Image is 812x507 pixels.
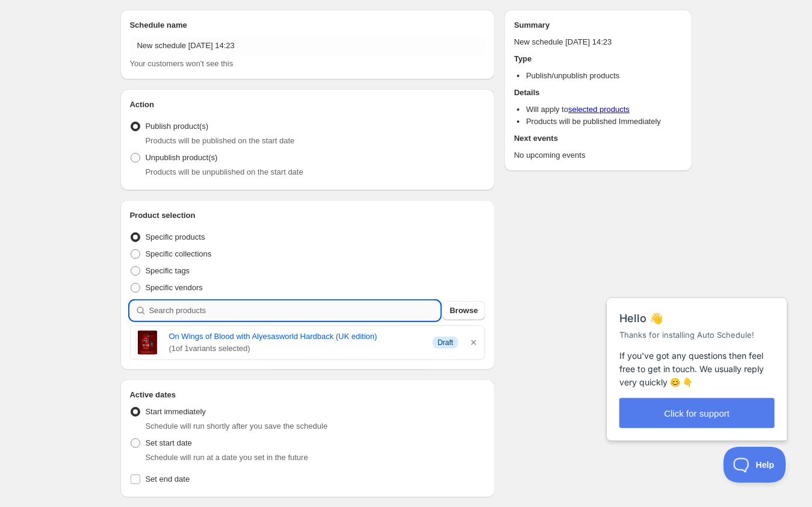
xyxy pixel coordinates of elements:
[146,283,203,292] span: Specific vendors
[514,19,682,31] h2: Summary
[450,305,478,317] span: Browse
[442,301,485,320] button: Browse
[146,453,308,462] span: Schedule will run at a date you set in the future
[146,167,303,176] span: Products will be unpublished on the start date
[146,407,206,416] span: Start immediately
[146,249,212,258] span: Specific collections
[146,122,209,131] span: Publish product(s)
[146,421,328,431] span: Schedule will run shortly after you save the schedule
[146,438,192,447] span: Set start date
[169,343,424,355] span: ( 1 of 1 variants selected)
[169,331,424,343] a: On Wings of Blood with Alyesasworld Hardback (UK edition)
[146,153,218,162] span: Unpublish product(s)
[146,266,190,275] span: Specific tags
[514,53,682,65] h2: Type
[438,338,453,347] span: Draft
[526,104,682,116] li: Will apply to
[130,19,486,31] h2: Schedule name
[526,116,682,128] li: Products will be published Immediately
[568,105,630,114] a: selected products
[146,474,190,484] span: Set end date
[601,270,795,447] iframe: Help Scout Beacon - Messages and Notifications
[514,87,682,99] h2: Details
[130,210,486,222] h2: Product selection
[724,447,788,483] iframe: Help Scout Beacon - Open
[149,301,441,320] input: Search products
[146,136,295,145] span: Products will be published on the start date
[130,99,486,111] h2: Action
[146,232,205,241] span: Specific products
[526,70,682,82] li: Publish/unpublish products
[514,36,682,48] p: New schedule [DATE] 14:23
[514,149,682,161] p: No upcoming events
[130,59,234,68] span: Your customers won't see this
[130,389,486,401] h2: Active dates
[514,132,682,145] h2: Next events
